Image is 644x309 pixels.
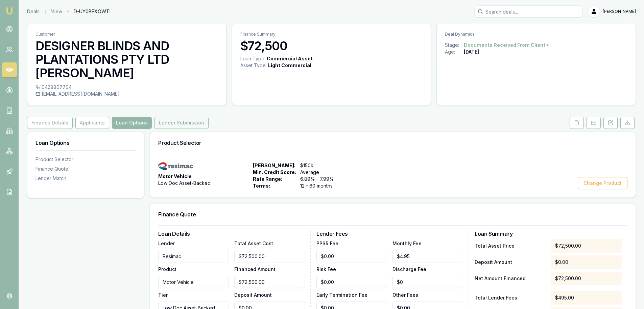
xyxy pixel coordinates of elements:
div: 0428807704 [35,84,218,91]
h3: Loan Summary [475,231,622,236]
button: Change Product [578,177,627,189]
button: Documents Received From Client [464,42,550,49]
label: Product [158,266,176,272]
span: 6.89% - 7.99% [300,176,345,182]
div: $72,500.00 [551,239,622,253]
a: Finance Details [27,117,74,129]
input: $ [234,276,305,288]
h3: $72,500 [240,39,423,53]
a: Lender Submission [153,117,210,129]
input: $ [234,250,305,262]
label: PPSR Fee [316,240,338,246]
button: Loan Options [112,117,152,129]
h3: DESIGNER BLINDS AND PLANTATIONS PTY LTD [PERSON_NAME] [35,39,218,80]
span: D-UY0BEXOWTI [74,8,111,15]
img: Resimac [158,162,193,170]
a: View [51,8,62,15]
nav: breadcrumb [27,8,111,15]
div: Stage: [445,42,464,49]
input: $ [392,276,463,288]
span: Min. Credit Score: [253,169,296,176]
span: Average [300,169,345,176]
div: $0.00 [551,255,622,269]
input: Search deals [474,5,582,18]
a: Loan Options [111,117,153,129]
p: Total Lender Fees [475,294,546,301]
h3: Loan Details [158,231,305,236]
label: Risk Fee [316,266,336,272]
div: $495.00 [551,291,622,305]
input: $ [316,276,387,288]
label: Lender [158,240,175,246]
div: Light Commercial [268,62,311,69]
div: $72,500.00 [551,272,622,285]
div: Lender Match [35,175,136,182]
p: Customer [35,32,218,37]
label: Tier [158,292,168,298]
input: $ [316,250,387,262]
span: [PERSON_NAME] [603,9,636,14]
label: Other Fees [392,292,418,298]
p: Total Asset Price [475,243,546,249]
div: Commercial Asset [267,55,313,62]
div: [EMAIL_ADDRESS][DOMAIN_NAME] [35,91,218,97]
h3: Lender Fees [316,231,463,236]
p: Finance Summary [240,32,423,37]
label: Monthly Fee [392,240,422,246]
label: Total Asset Cost [234,240,273,246]
a: Deals [27,8,40,15]
button: Finance Details [27,117,73,129]
span: Rate Range: [253,176,296,182]
span: Terms: [253,182,296,189]
div: [DATE] [464,49,479,55]
div: Asset Type : [240,62,267,69]
span: $150k [300,162,345,169]
label: Discharge Fee [392,266,426,272]
img: emu-icon-u.png [5,7,14,15]
label: Deposit Amount [234,292,272,298]
button: Applicants [75,117,109,129]
label: Early Termination Fee [316,292,367,298]
h3: Product Selector [158,140,627,146]
a: Applicants [74,117,111,129]
p: Deal Dynamics [445,32,627,37]
span: Motor Vehicle [158,173,192,180]
p: Deposit Amount [475,259,546,266]
button: Lender Submission [154,117,209,129]
label: Financed Amount [234,266,276,272]
div: Age: [445,49,464,55]
div: Product Selector [35,156,136,163]
div: Finance Quote [35,166,136,172]
h3: Finance Quote [158,212,627,217]
h3: Loan Options [35,140,136,146]
span: Low Doc Asset-Backed [158,180,211,187]
span: 12 - 60 months [300,182,345,189]
div: Loan Type: [240,55,265,62]
p: Net Amount Financed [475,275,546,282]
span: [PERSON_NAME]: [253,162,296,169]
input: $ [392,250,463,262]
